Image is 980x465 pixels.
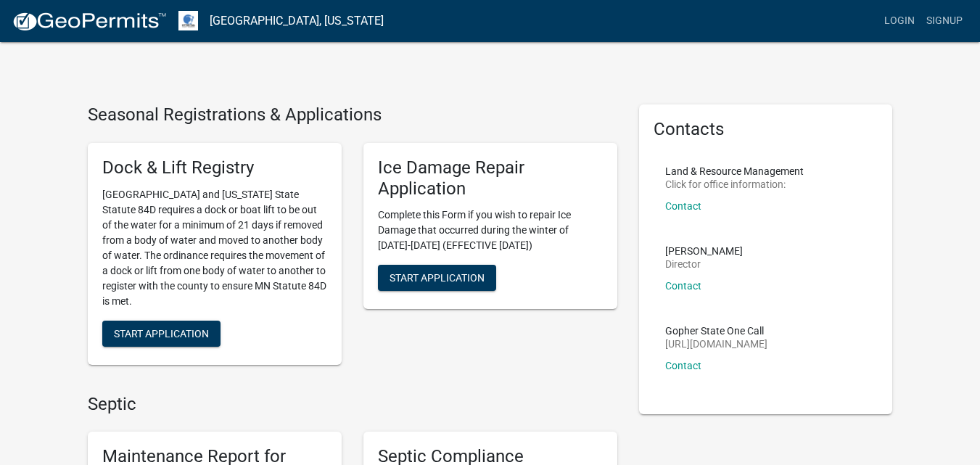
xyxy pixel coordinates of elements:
[665,166,804,176] p: Land & Resource Management
[102,321,221,347] button: Start Application
[102,157,327,178] h5: Dock & Lift Registry
[88,394,617,415] h4: Septic
[921,7,968,35] a: Signup
[378,265,496,291] button: Start Application
[390,272,485,284] span: Start Application
[665,339,767,349] p: [URL][DOMAIN_NAME]
[102,187,327,309] p: [GEOGRAPHIC_DATA] and [US_STATE] State Statute 84D requires a dock or boat lift to be out of the ...
[654,119,878,140] h5: Contacts
[665,200,701,212] a: Contact
[114,327,209,339] span: Start Application
[378,207,603,253] p: Complete this Form if you wish to repair Ice Damage that occurred during the winter of [DATE]-[DA...
[210,9,384,33] a: [GEOGRAPHIC_DATA], [US_STATE]
[88,104,617,125] h4: Seasonal Registrations & Applications
[665,246,743,256] p: [PERSON_NAME]
[878,7,921,35] a: Login
[665,326,767,336] p: Gopher State One Call
[665,280,701,292] a: Contact
[665,360,701,371] a: Contact
[665,179,804,189] p: Click for office information:
[665,259,743,269] p: Director
[178,11,198,30] img: Otter Tail County, Minnesota
[378,157,603,199] h5: Ice Damage Repair Application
